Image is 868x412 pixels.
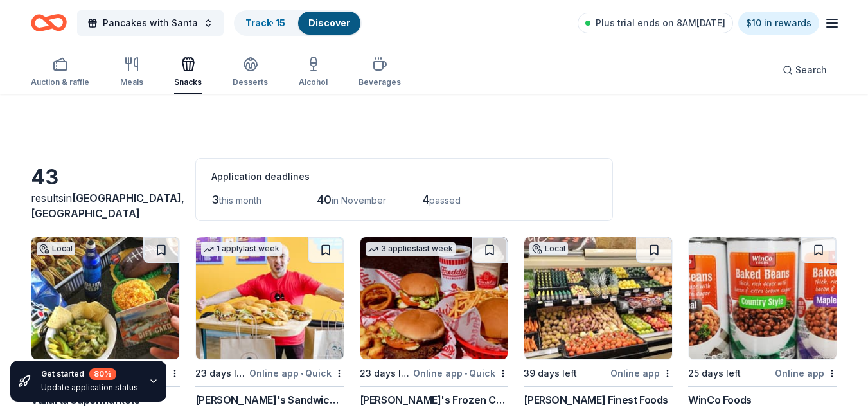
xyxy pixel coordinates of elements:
span: 40 [317,193,332,206]
div: Online app [610,365,673,381]
div: [PERSON_NAME]'s Frozen Custard & Steakburgers [360,392,509,408]
button: Snacks [174,51,202,94]
button: Track· 15Discover [234,10,362,36]
span: this month [219,195,261,206]
span: • [465,368,467,379]
span: in [31,192,184,220]
div: Local [37,242,75,255]
span: 3 [211,193,219,206]
a: $10 in rewards [738,12,819,35]
div: 39 days left [524,366,577,381]
span: Plus trial ends on 8AM[DATE] [596,15,725,31]
a: Track· 15 [245,17,285,28]
div: Local [529,242,568,255]
span: in November [332,195,386,206]
button: Meals [120,51,143,94]
div: WinCo Foods [688,392,752,408]
div: Desserts [233,77,268,87]
button: Auction & raffle [31,51,89,94]
div: 25 days left [688,366,741,381]
div: [PERSON_NAME]'s Sandwiches [195,392,344,408]
div: Application deadlines [211,169,597,184]
div: Online app Quick [413,365,508,381]
div: Online app [775,365,837,381]
div: Snacks [174,77,202,87]
span: [GEOGRAPHIC_DATA], [GEOGRAPHIC_DATA] [31,192,184,220]
div: results [31,190,180,221]
a: Discover [308,17,350,28]
span: 4 [422,193,429,206]
div: 1 apply last week [201,242,282,256]
div: 80 % [89,368,116,380]
div: 23 days left [195,366,247,381]
button: Pancakes with Santa [77,10,224,36]
button: Beverages [359,51,401,94]
div: Alcohol [299,77,328,87]
img: Image for Vallarta Supermarkets [31,237,179,359]
img: Image for Jensen’s Finest Foods [524,237,672,359]
span: passed [429,195,461,206]
div: Beverages [359,77,401,87]
img: Image for Freddy's Frozen Custard & Steakburgers [360,237,508,359]
div: [PERSON_NAME] Finest Foods [524,392,668,408]
span: Pancakes with Santa [103,15,198,31]
button: Alcohol [299,51,328,94]
div: Update application status [41,382,138,393]
div: 3 applies last week [366,242,456,256]
img: Image for Ike's Sandwiches [196,237,344,359]
div: Get started [41,368,138,380]
a: Plus trial ends on 8AM[DATE] [578,13,733,33]
span: Search [795,62,827,78]
div: Auction & raffle [31,77,89,87]
div: Meals [120,77,143,87]
img: Image for WinCo Foods [689,237,837,359]
div: Online app Quick [249,365,344,381]
span: • [301,368,303,379]
a: Home [31,8,67,38]
div: 23 days left [360,366,411,381]
button: Search [772,57,837,83]
button: Desserts [233,51,268,94]
div: 43 [31,165,180,190]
